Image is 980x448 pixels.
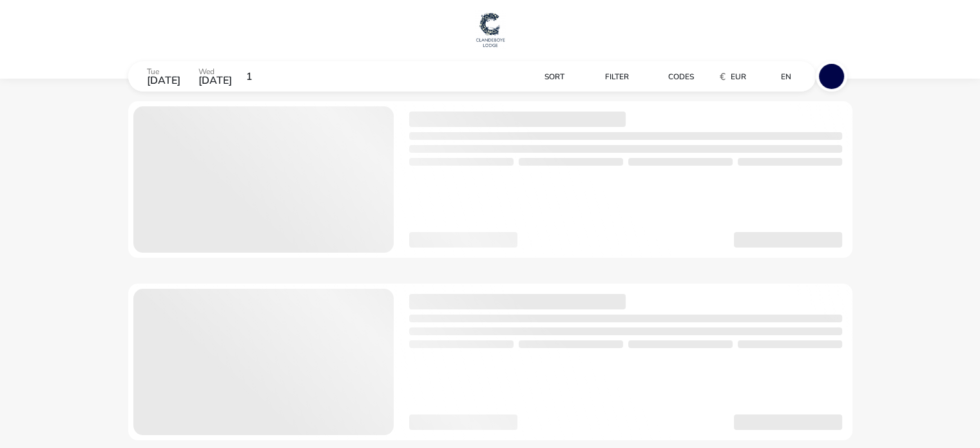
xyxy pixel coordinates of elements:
div: Tue[DATE]Wed[DATE]1 [128,61,322,92]
span: [DATE] [153,73,186,88]
button: Sort [512,67,569,86]
span: Codes [662,72,688,82]
span: EUR [725,72,740,82]
button: en [756,67,802,86]
img: Main Website [474,10,506,49]
i: € [714,70,720,83]
span: en [781,72,791,82]
naf-pibe-menu-bar-item: Filter [574,67,639,86]
naf-pibe-menu-bar-item: Sort [512,67,574,86]
naf-pibe-menu-bar-item: Codes [639,67,704,86]
naf-pibe-menu-bar-item: €EUR [704,67,756,86]
span: Filter [599,72,623,82]
span: 1 [256,72,262,82]
button: Filter [574,67,633,86]
button: Codes [639,67,698,86]
p: Wed [204,68,238,75]
button: €EUR [704,67,751,86]
span: Sort [539,72,559,82]
p: Tue [153,68,186,75]
span: [DATE] [204,73,238,88]
naf-pibe-menu-bar-item: en [756,67,807,86]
